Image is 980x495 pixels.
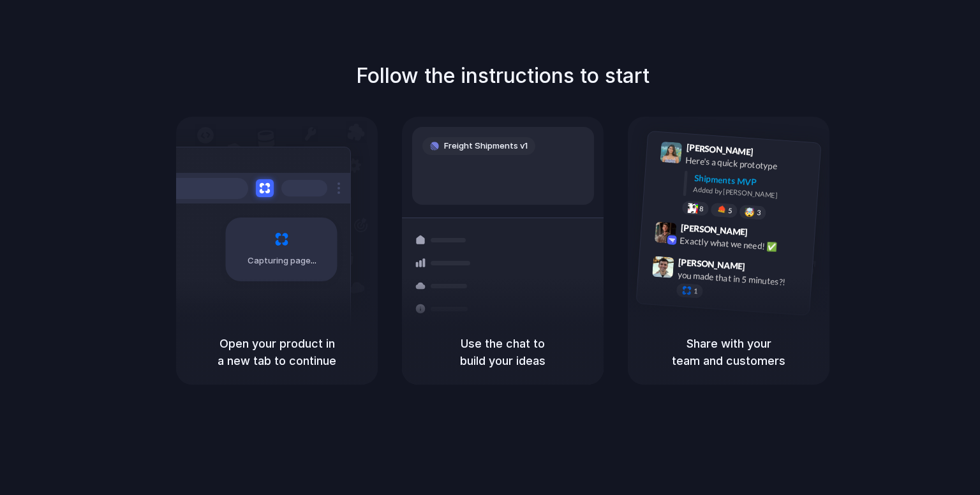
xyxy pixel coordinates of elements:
[693,184,810,203] div: Added by [PERSON_NAME]
[752,227,778,242] span: 9:42 AM
[643,335,814,369] h5: Share with your team and customers
[677,268,805,290] div: you made that in 5 minutes?!
[694,288,698,295] span: 1
[679,234,807,256] div: Exactly what we need! ✅
[745,207,755,217] div: 🤯
[678,255,746,274] span: [PERSON_NAME]
[728,207,732,214] span: 5
[757,209,761,216] span: 3
[685,154,813,175] div: Here's a quick prototype
[356,61,650,91] h1: Follow the instructions to start
[699,205,704,212] span: 8
[694,172,812,193] div: Shipments MVP
[191,335,362,369] h5: Open your product in a new tab to continue
[749,261,775,276] span: 9:47 AM
[686,140,754,159] span: [PERSON_NAME]
[757,147,783,162] span: 9:41 AM
[248,255,318,267] span: Capturing page
[417,335,588,369] h5: Use the chat to build your ideas
[444,140,528,152] span: Freight Shipments v1
[680,221,748,239] span: [PERSON_NAME]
